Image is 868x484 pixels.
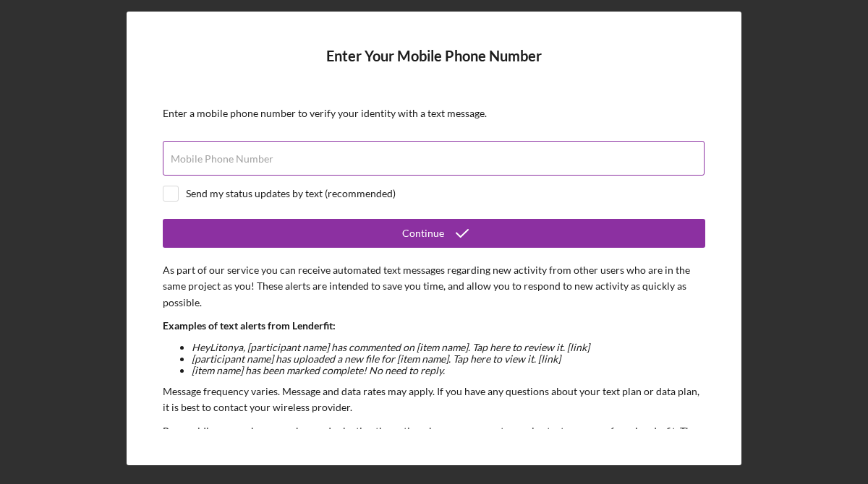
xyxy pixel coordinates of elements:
[192,342,705,353] li: Hey Litonya , [participant name] has commented on [item name]. Tap here to review it. [link]
[163,318,705,334] p: Examples of text alerts from Lenderfit:
[163,262,705,311] p: As part of our service you can receive automated text messages regarding new activity from other ...
[171,153,273,165] label: Mobile Phone Number
[192,365,705,376] li: [item name] has been marked complete! No need to reply.
[163,384,705,416] p: Message frequency varies. Message and data rates may apply. If you have any questions about your ...
[163,423,705,472] p: By providing your phone number, and selecting the option above, you agree to receive text message...
[186,188,396,199] div: Send my status updates by text (recommended)
[163,48,705,86] h4: Enter Your Mobile Phone Number
[402,219,444,248] div: Continue
[192,353,705,365] li: [participant name] has uploaded a new file for [item name]. Tap here to view it. [link]
[163,108,705,119] div: Enter a mobile phone number to verify your identity with a text message.
[163,219,705,248] button: Continue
